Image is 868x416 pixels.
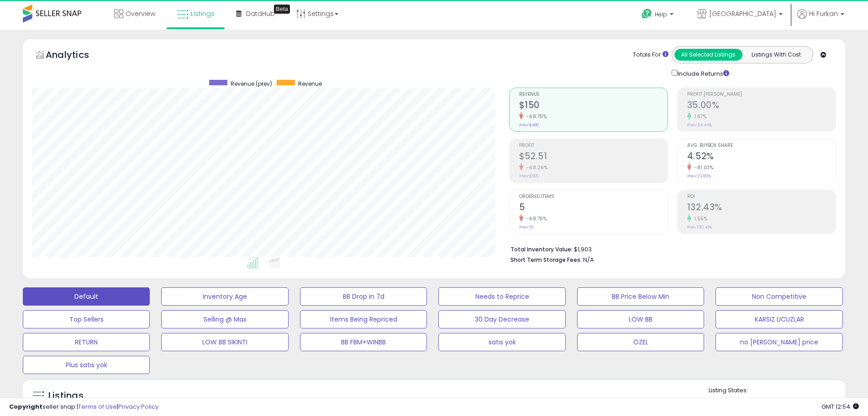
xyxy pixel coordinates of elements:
span: Profit [519,143,668,148]
div: Include Returns [665,68,740,78]
button: Listings With Cost [742,49,810,61]
button: BB FBM+WINBB [300,333,427,351]
button: Selling @ Max [161,310,288,328]
button: 30 Day Decrease [438,310,565,328]
div: Totals For [633,51,668,59]
small: -68.75% [523,215,547,222]
button: Items Being Repriced [300,310,427,328]
button: Plus satıs yok [23,356,150,374]
small: -68.75% [523,113,547,120]
button: Top Sellers [23,310,150,328]
button: Inventory Age [161,287,288,306]
span: [GEOGRAPHIC_DATA] [709,9,776,18]
h5: Analytics [46,48,107,63]
b: Short Term Storage Fees: [510,256,582,264]
span: DataHub [246,9,275,18]
span: Avg. Buybox Share [687,143,836,148]
small: Prev: 130.41% [687,224,712,230]
span: Hi Furkan [809,9,838,18]
span: Overview [126,9,155,18]
span: Help [655,10,667,18]
a: Terms of Use [78,402,117,411]
button: ÖZEL [577,333,704,351]
b: Total Inventory Value: [510,245,573,253]
h2: 35.00% [687,100,836,112]
small: -81.03% [691,164,714,171]
span: Revenue (prev) [231,80,272,88]
small: Prev: $165 [519,173,538,179]
button: LOW BB [577,310,704,328]
span: ROI [687,194,836,199]
small: -68.26% [523,164,548,171]
button: BB Drop in 7d [300,287,427,306]
h2: $52.51 [519,151,668,163]
label: Deactivated [786,397,821,405]
small: Prev: $480 [519,122,539,128]
span: Revenue [298,80,322,88]
button: RETURN [23,333,150,351]
a: Privacy Policy [118,402,158,411]
span: Revenue [519,92,668,97]
a: Hi Furkan [797,9,844,30]
small: Prev: 34.46% [687,122,712,128]
h2: 4.52% [687,151,836,163]
span: N/A [583,255,594,264]
p: Listing States: [709,386,845,395]
button: KARSIZ UCUZLAR [715,310,842,328]
div: Tooltip anchor [274,5,290,14]
button: LOW BB SIKINTI [161,333,288,351]
span: Ordered Items [519,194,668,199]
li: $1,903 [510,243,829,254]
button: BB Price Below Min [577,287,704,306]
strong: Copyright [9,402,42,411]
span: Profit [PERSON_NAME] [687,92,836,97]
h2: $150 [519,100,668,112]
button: All Selected Listings [674,49,742,61]
h2: 132.43% [687,202,836,214]
label: Active [718,397,735,405]
h2: 5 [519,202,668,214]
small: Prev: 16 [519,224,533,230]
span: Listings [191,9,215,18]
button: satıs yok [438,333,565,351]
h5: Listings [48,390,84,402]
i: Get Help [641,8,652,20]
button: Default [23,287,150,306]
span: 2025-09-8 12:54 GMT [821,402,859,411]
button: Needs to Reprice [438,287,565,306]
small: 1.55% [691,215,708,222]
a: Help [634,1,683,30]
button: Non Competitive [715,287,842,306]
div: seller snap | | [9,403,158,411]
small: 1.57% [691,113,707,120]
button: no [PERSON_NAME] price [715,333,842,351]
small: Prev: 23.83% [687,173,711,179]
